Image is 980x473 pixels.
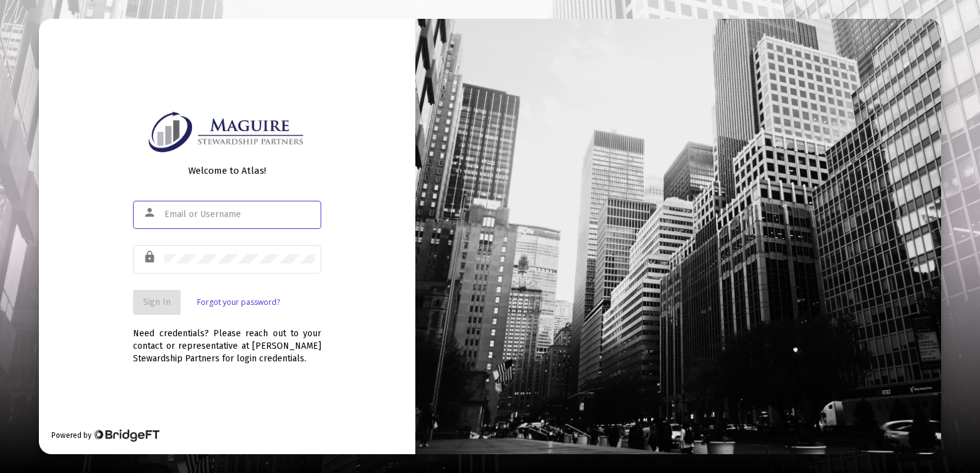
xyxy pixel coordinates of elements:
mat-icon: person [143,205,158,220]
span: Sign In [143,297,171,307]
input: Email or Username [164,210,315,220]
div: Welcome to Atlas! [133,164,321,177]
div: Powered by [51,429,159,442]
button: Sign In [133,290,181,315]
div: Need credentials? Please reach out to your contact or representative at [PERSON_NAME] Stewardship... [133,315,321,365]
img: Logo [144,108,311,155]
a: Forgot your password? [197,296,280,309]
mat-icon: lock [143,250,158,265]
img: Bridge Financial Technology Logo [93,429,159,442]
